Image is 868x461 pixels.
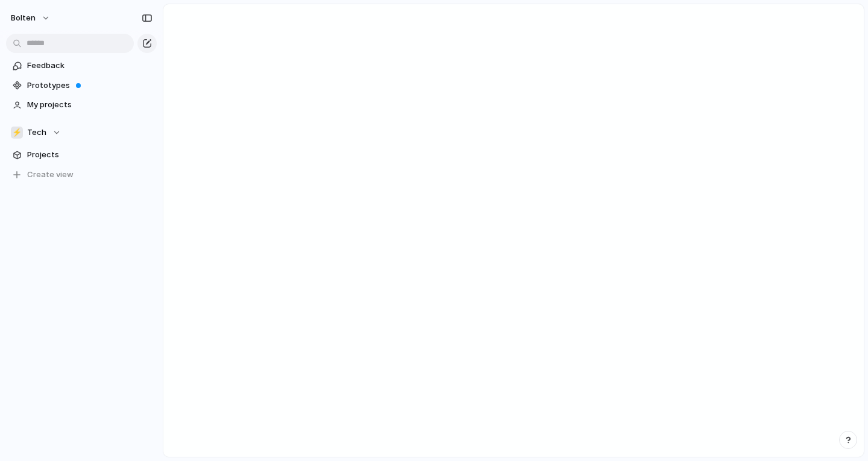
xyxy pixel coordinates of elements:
button: Bolten [5,8,57,28]
span: Tech [27,127,46,139]
span: Projects [27,149,153,161]
span: Feedback [27,60,153,72]
button: Create view [6,166,157,184]
span: Create view [27,169,74,181]
span: Prototypes [27,80,153,92]
a: My projects [6,96,157,114]
a: Projects [6,146,157,164]
a: Prototypes [6,77,157,95]
a: Feedback [6,57,157,75]
div: ⚡ [11,127,23,139]
span: My projects [27,99,153,111]
span: Bolten [11,12,36,24]
button: ⚡Tech [6,124,157,142]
